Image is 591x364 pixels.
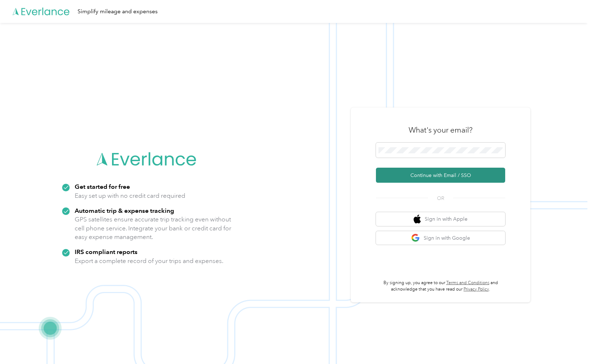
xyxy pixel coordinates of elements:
[376,280,505,292] p: By signing up, you agree to our and acknowledge that you have read our .
[78,7,158,16] div: Simplify mileage and expenses
[409,125,473,135] h3: What's your email?
[75,207,174,214] strong: Automatic trip & expense tracking
[411,234,420,243] img: google logo
[75,257,223,265] p: Export a complete record of your trips and expenses.
[376,212,505,226] button: apple logoSign in with Apple
[75,215,232,241] p: GPS satellites ensure accurate trip tracking even without cell phone service. Integrate your bank...
[446,280,489,286] a: Terms and Conditions
[376,168,505,183] button: Continue with Email / SSO
[428,195,453,202] span: OR
[376,231,505,245] button: google logoSign in with Google
[464,287,489,292] a: Privacy Policy
[75,191,185,200] p: Easy set up with no credit card required
[75,248,138,255] strong: IRS compliant reports
[75,183,130,190] strong: Get started for free
[414,215,421,224] img: apple logo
